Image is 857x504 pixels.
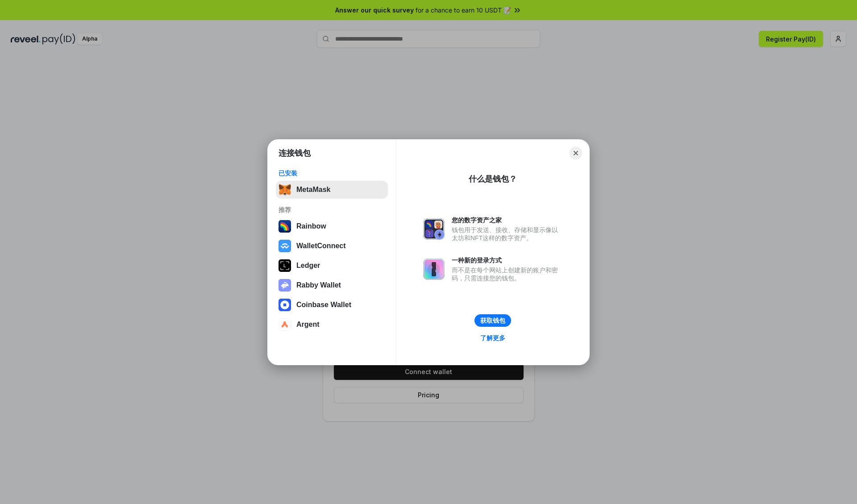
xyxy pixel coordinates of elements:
[452,266,562,282] div: 而不是在每个网站上创建新的账户和密码，只需连接您的钱包。
[279,259,291,272] img: svg+xml,%3Csvg%20xmlns%3D%22http%3A%2F%2Fwww.w3.org%2F2000%2Fsvg%22%20width%3D%2228%22%20height%3...
[279,318,291,331] img: svg+xml,%3Csvg%20width%3D%2228%22%20height%3D%2228%22%20viewBox%3D%220%200%2028%2028%22%20fill%3D...
[279,183,291,196] img: svg+xml,%3Csvg%20fill%3D%22none%22%20height%3D%2233%22%20viewBox%3D%220%200%2035%2033%22%20width%...
[296,281,341,289] div: Rabby Wallet
[279,299,291,311] img: svg+xml,%3Csvg%20width%3D%2228%22%20height%3D%2228%22%20viewBox%3D%220%200%2028%2028%22%20fill%3D...
[276,296,388,314] button: Coinbase Wallet
[276,276,388,294] button: Rabby Wallet
[279,169,385,177] div: 已安装
[279,279,291,292] img: svg+xml,%3Csvg%20xmlns%3D%22http%3A%2F%2Fwww.w3.org%2F2000%2Fsvg%22%20fill%3D%22none%22%20viewBox...
[296,186,330,194] div: MetaMask
[276,181,388,199] button: MetaMask
[452,226,562,242] div: 钱包用于发送、接收、存储和显示像以太坊和NFT这样的数字资产。
[296,301,351,309] div: Coinbase Wallet
[452,216,562,224] div: 您的数字资产之家
[279,148,311,158] h1: 连接钱包
[475,332,511,344] a: 了解更多
[296,242,346,250] div: WalletConnect
[423,258,445,280] img: svg+xml,%3Csvg%20xmlns%3D%22http%3A%2F%2Fwww.w3.org%2F2000%2Fsvg%22%20fill%3D%22none%22%20viewBox...
[279,206,385,214] div: 推荐
[276,217,388,235] button: Rainbow
[452,256,562,264] div: 一种新的登录方式
[474,314,511,327] button: 获取钱包
[480,317,505,325] div: 获取钱包
[296,222,326,230] div: Rainbow
[480,334,505,342] div: 了解更多
[276,316,388,333] button: Argent
[276,237,388,255] button: WalletConnect
[296,321,320,329] div: Argent
[469,174,517,184] div: 什么是钱包？
[296,262,320,270] div: Ledger
[423,218,445,240] img: svg+xml,%3Csvg%20xmlns%3D%22http%3A%2F%2Fwww.w3.org%2F2000%2Fsvg%22%20fill%3D%22none%22%20viewBox...
[279,240,291,252] img: svg+xml,%3Csvg%20width%3D%2228%22%20height%3D%2228%22%20viewBox%3D%220%200%2028%2028%22%20fill%3D...
[279,220,291,233] img: svg+xml,%3Csvg%20width%3D%22120%22%20height%3D%22120%22%20viewBox%3D%220%200%20120%20120%22%20fil...
[276,257,388,275] button: Ledger
[570,147,582,159] button: Close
